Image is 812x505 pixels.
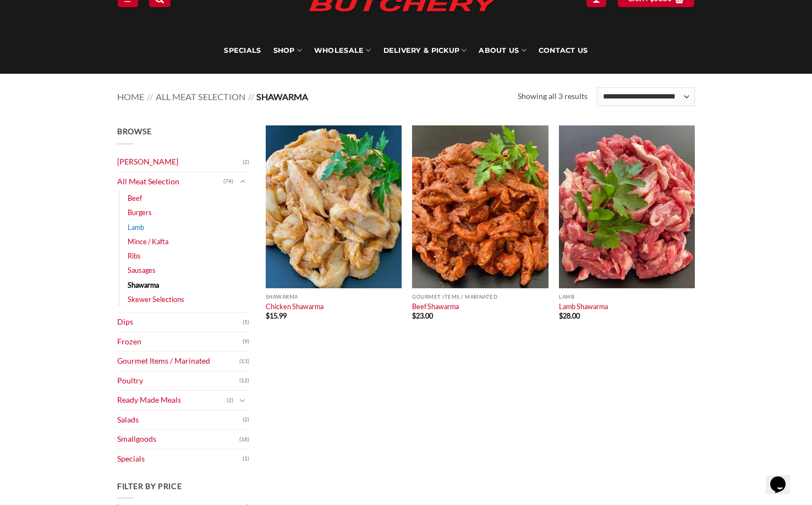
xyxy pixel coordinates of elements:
img: Beef Shawarma [412,125,548,288]
span: Filter by price [117,481,182,491]
span: (2) [243,411,249,428]
span: (1) [243,451,249,467]
p: Shawarma [266,294,402,300]
a: Beef Shawarma [412,302,459,311]
a: Home [117,91,144,102]
a: [PERSON_NAME] [117,152,243,172]
a: Shawarma [128,278,159,292]
bdi: 23.00 [412,311,433,320]
a: Wholesale [314,28,371,74]
a: Poultry [117,371,239,391]
span: $ [412,311,416,320]
a: Burgers [128,205,152,219]
a: Delivery & Pickup [383,28,467,74]
a: About Us [479,28,526,74]
button: Toggle [236,175,249,188]
bdi: 28.00 [559,311,580,320]
a: Mince / Kafta [128,234,168,249]
a: Salads [117,410,243,430]
span: Browse [117,127,151,136]
a: All Meat Selection [117,172,223,191]
span: (9) [243,333,249,350]
a: SHOP [273,28,302,74]
span: (2) [243,154,249,171]
a: Lamb Shawarma [559,302,608,311]
p: Gourmet Items / Marinated [412,294,548,300]
img: Lamb Shawarma [559,125,695,288]
span: (2) [227,392,233,409]
span: (12) [239,372,249,389]
a: Skewer Selections [128,292,184,306]
img: Chicken Shawarma [266,125,402,288]
a: Lamb [128,220,144,234]
button: Toggle [236,394,249,407]
a: Frozen [117,332,243,352]
a: All Meat Selection [156,91,245,102]
span: // [147,91,153,102]
span: (13) [239,353,249,370]
span: $ [266,311,270,320]
a: Specials [117,449,243,469]
select: Shop order [597,87,695,106]
iframe: chat widget [766,461,801,494]
span: // [248,91,254,102]
p: Showing all 3 results [518,90,588,103]
a: Beef [128,191,142,205]
a: Smallgoods [117,430,239,449]
a: Ribs [128,249,141,263]
span: (5) [243,314,249,331]
span: (74) [223,173,233,190]
a: Chicken Shawarma [266,302,323,311]
a: Dips [117,312,243,332]
p: Lamb [559,294,695,300]
bdi: 15.99 [266,311,287,320]
a: Gourmet Items / Marinated [117,352,239,371]
a: Ready Made Meals [117,391,227,410]
a: Contact Us [539,28,588,74]
span: (18) [239,431,249,448]
a: Sausages [128,263,156,277]
span: Shawarma [256,91,308,102]
span: $ [559,311,563,320]
a: Specials [224,28,261,74]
